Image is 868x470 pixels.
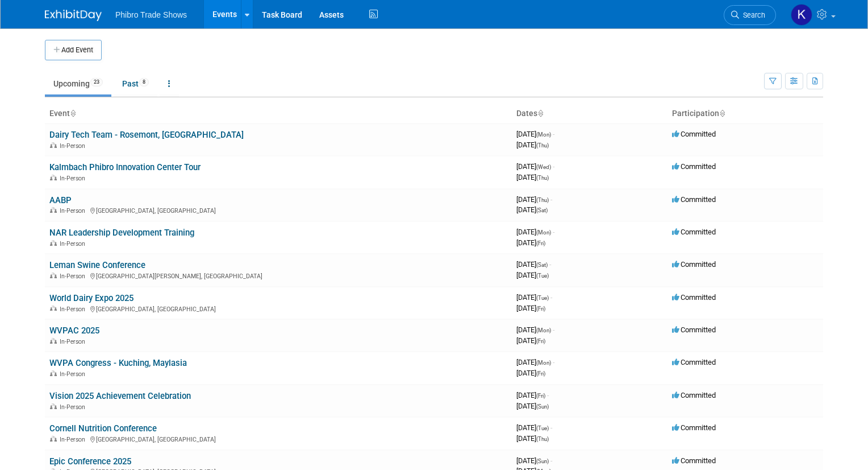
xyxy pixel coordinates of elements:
[50,370,57,376] img: In-Person Event
[516,205,548,214] span: [DATE]
[553,358,554,366] span: -
[49,293,133,303] a: World Dairy Expo 2025
[49,205,507,215] div: [GEOGRAPHIC_DATA], [GEOGRAPHIC_DATA]
[50,240,57,246] img: In-Person Event
[139,78,149,86] span: 8
[672,293,716,302] span: Committed
[536,262,548,268] span: (Sat)
[516,423,552,432] span: [DATE]
[516,173,549,182] span: [DATE]
[516,456,552,465] span: [DATE]
[60,240,89,248] span: In-Person
[114,73,157,94] a: Past8
[516,162,554,171] span: [DATE]
[672,162,716,171] span: Committed
[60,207,89,215] span: In-Person
[49,423,157,434] a: Cornell Nutrition Conference
[45,40,102,60] button: Add Event
[549,260,551,269] span: -
[50,306,57,311] img: In-Person Event
[536,164,551,170] span: (Wed)
[45,73,111,94] a: Upcoming23
[49,325,99,336] a: WVPAC 2025
[672,391,716,399] span: Committed
[672,456,716,465] span: Committed
[60,338,89,345] span: In-Person
[512,104,667,123] th: Dates
[516,402,549,410] span: [DATE]
[547,391,549,399] span: -
[536,338,545,344] span: (Fri)
[516,358,554,366] span: [DATE]
[672,358,716,366] span: Committed
[516,271,549,279] span: [DATE]
[536,207,548,213] span: (Sat)
[60,403,89,411] span: In-Person
[672,195,716,204] span: Committed
[550,293,552,302] span: -
[667,104,823,123] th: Participation
[516,391,549,399] span: [DATE]
[536,229,551,236] span: (Mon)
[50,207,57,213] img: In-Person Event
[516,238,545,247] span: [DATE]
[49,391,191,401] a: Vision 2025 Achievement Celebration
[516,130,554,138] span: [DATE]
[516,336,545,345] span: [DATE]
[553,325,554,334] span: -
[536,306,545,312] span: (Fri)
[60,175,89,182] span: In-Person
[536,436,549,442] span: (Thu)
[536,403,549,410] span: (Sun)
[537,109,543,118] a: Sort by Start Date
[516,195,552,204] span: [DATE]
[536,458,549,464] span: (Sun)
[49,260,145,270] a: Leman Swine Conference
[516,369,545,377] span: [DATE]
[536,197,549,203] span: (Thu)
[60,142,89,150] span: In-Person
[60,273,89,280] span: In-Person
[672,423,716,432] span: Committed
[536,360,551,366] span: (Mon)
[791,4,812,26] img: Karol Ehmen
[49,162,201,172] a: Kalmbach Phibro Innovation Center Tour
[49,358,187,368] a: WVPA Congress - Kuching, Maylasia
[550,456,552,465] span: -
[536,370,545,377] span: (Fri)
[719,109,725,118] a: Sort by Participation Type
[50,273,57,278] img: In-Person Event
[550,195,552,204] span: -
[536,425,549,431] span: (Tue)
[45,104,512,123] th: Event
[672,260,716,269] span: Committed
[516,434,549,443] span: [DATE]
[70,109,76,118] a: Sort by Event Name
[536,327,551,333] span: (Mon)
[536,175,549,181] span: (Thu)
[49,434,507,443] div: [GEOGRAPHIC_DATA], [GEOGRAPHIC_DATA]
[115,10,187,19] span: Phibro Trade Shows
[50,338,57,344] img: In-Person Event
[49,304,507,313] div: [GEOGRAPHIC_DATA], [GEOGRAPHIC_DATA]
[516,304,545,312] span: [DATE]
[50,175,57,180] img: In-Person Event
[672,325,716,334] span: Committed
[49,456,131,467] a: Epic Conference 2025
[536,393,545,399] span: (Fri)
[536,273,549,279] span: (Tue)
[536,295,549,301] span: (Tue)
[60,436,89,443] span: In-Person
[516,293,552,302] span: [DATE]
[45,10,102,21] img: ExhibitDay
[50,142,57,148] img: In-Person Event
[516,260,551,269] span: [DATE]
[49,271,507,280] div: [GEOGRAPHIC_DATA][PERSON_NAME], [GEOGRAPHIC_DATA]
[553,130,554,138] span: -
[724,5,776,25] a: Search
[553,228,554,236] span: -
[49,195,72,205] a: AABP
[672,228,716,236] span: Committed
[739,11,765,19] span: Search
[536,142,549,149] span: (Thu)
